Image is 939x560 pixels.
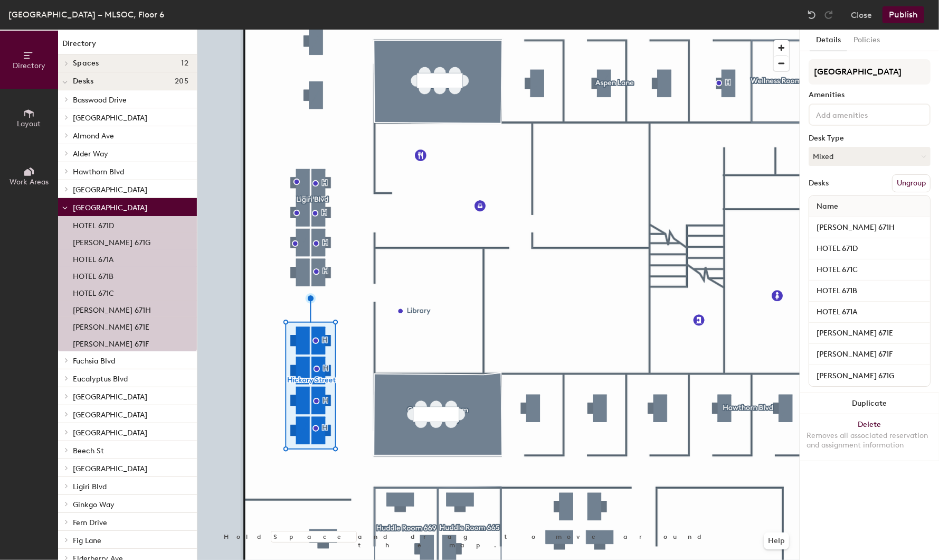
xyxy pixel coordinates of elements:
[847,30,886,51] button: Policies
[73,218,114,230] p: HOTEL 671D
[73,446,104,455] span: Beech St
[807,10,817,20] img: Undo
[811,284,928,298] input: Unnamed desk
[811,197,843,216] span: Name
[73,518,107,527] span: Fern Drive
[764,533,789,549] button: Help
[73,375,128,384] span: Eucalyptus Blvd
[809,91,931,99] div: Amenities
[811,305,928,320] input: Unnamed desk
[73,96,127,105] span: Basswood Drive
[73,464,147,473] span: [GEOGRAPHIC_DATA]
[73,500,115,509] span: Ginkgo Way
[73,410,147,419] span: [GEOGRAPHIC_DATA]
[73,185,147,194] span: [GEOGRAPHIC_DATA]
[73,536,101,545] span: Fig Lane
[13,61,45,70] span: Directory
[73,286,114,298] p: HOTEL 671C
[73,203,147,212] span: [GEOGRAPHIC_DATA]
[8,8,164,21] div: [GEOGRAPHIC_DATA] – MLSOC, Floor 6
[10,178,49,186] span: Work Areas
[892,174,931,192] button: Ungroup
[811,220,928,235] input: Unnamed desk
[811,241,928,256] input: Unnamed desk
[73,252,113,264] p: HOTEL 671A
[181,59,188,68] span: 12
[800,393,939,414] button: Duplicate
[800,414,939,461] button: DeleteRemoves all associated reservation and assignment information
[73,167,124,176] span: Hawthorn Blvd
[807,431,933,450] div: Removes all associated reservation and assignment information
[175,77,188,86] span: 205
[73,428,147,437] span: [GEOGRAPHIC_DATA]
[73,59,99,68] span: Spaces
[58,38,197,54] h1: Directory
[17,119,41,128] span: Layout
[809,147,931,166] button: Mixed
[811,347,928,362] input: Unnamed desk
[811,368,928,383] input: Unnamed desk
[851,6,872,23] button: Close
[73,393,147,402] span: [GEOGRAPHIC_DATA]
[883,6,924,23] button: Publish
[73,269,113,281] p: HOTEL 671B
[811,326,928,341] input: Unnamed desk
[811,263,928,277] input: Unnamed desk
[809,134,931,143] div: Desk Type
[73,337,149,349] p: [PERSON_NAME] 671F
[73,114,147,123] span: [GEOGRAPHIC_DATA]
[823,10,834,20] img: Redo
[73,357,115,366] span: Fuchsia Blvd
[73,132,114,141] span: Almond Ave
[73,303,151,315] p: [PERSON_NAME] 671H
[73,482,107,491] span: Ligiri Blvd
[810,30,847,51] button: Details
[73,150,108,158] span: Alder Way
[809,179,829,188] div: Desks
[73,77,93,86] span: Desks
[73,235,150,247] p: [PERSON_NAME] 671G
[814,108,909,120] input: Add amenities
[73,320,149,332] p: [PERSON_NAME] 671E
